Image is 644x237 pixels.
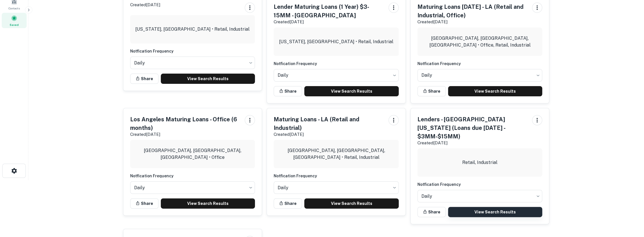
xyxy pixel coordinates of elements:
div: Without label [417,188,542,204]
button: Share [274,198,302,209]
h5: Maturing Loans - LA (Retail and Industrial) [274,115,384,132]
div: Without label [417,67,542,83]
h5: Maturing Loans [DATE] - LA (Retail and Industrial, Office) [417,3,528,20]
h6: Notfication Frequency [417,61,542,67]
p: [GEOGRAPHIC_DATA], [GEOGRAPHIC_DATA], [GEOGRAPHIC_DATA] • Office, Retail, Industrial [422,35,538,49]
h6: Notfication Frequency [130,173,255,179]
div: Without label [274,180,399,196]
a: View Search Results [161,74,255,84]
p: Created [DATE] [274,131,384,138]
button: Share [130,198,159,209]
h5: Lender Maturing Loans (1 Year) $3-15MM - [GEOGRAPHIC_DATA] [274,3,384,20]
iframe: Chat Widget [616,192,644,219]
a: View Search Results [161,198,255,209]
button: Share [130,74,159,84]
p: [US_STATE], [GEOGRAPHIC_DATA] • Retail, Industrial [135,26,250,33]
h6: Notfication Frequency [274,173,399,179]
p: Created [DATE] [130,1,160,8]
a: View Search Results [448,86,542,96]
p: [GEOGRAPHIC_DATA], [GEOGRAPHIC_DATA], [GEOGRAPHIC_DATA] • Retail, Industrial [278,147,394,161]
p: Created [DATE] [417,18,528,25]
span: Contacts [9,6,20,11]
h5: Lenders - [GEOGRAPHIC_DATA][US_STATE] (Loans due [DATE] - $3MM-$15MM) [417,115,528,141]
h6: Notfication Frequency [274,61,399,67]
a: View Search Results [448,207,542,217]
a: Saved [2,13,27,28]
span: Saved [10,22,19,27]
p: Created [DATE] [130,131,240,138]
a: View Search Results [304,198,399,209]
div: Without label [130,180,255,196]
button: Share [274,86,302,96]
button: Share [417,86,446,96]
h5: Los Angeles Maturing Loans - Office (6 months) [130,115,240,132]
p: Created [DATE] [274,18,384,25]
h6: Notfication Frequency [417,181,542,188]
h6: Notfication Frequency [130,48,255,54]
div: Without label [130,55,255,71]
p: Created [DATE] [417,140,528,146]
a: View Search Results [304,86,399,96]
p: [US_STATE], [GEOGRAPHIC_DATA] • Retail, Industrial [279,38,393,45]
div: Without label [274,67,399,83]
p: Retail, Industrial [462,159,497,166]
p: [GEOGRAPHIC_DATA], [GEOGRAPHIC_DATA], [GEOGRAPHIC_DATA] • Office [135,147,251,161]
button: Share [417,207,446,217]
